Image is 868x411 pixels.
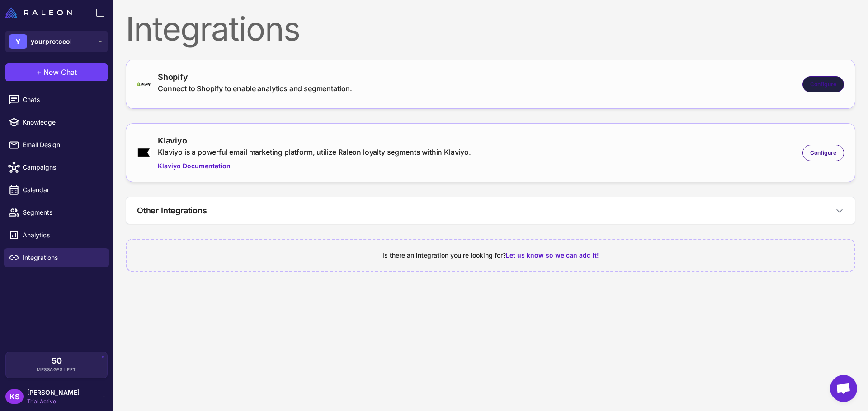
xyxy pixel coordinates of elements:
[5,63,108,81] button: +New Chat
[37,67,42,78] span: +
[52,357,62,365] span: 50
[27,397,80,406] span: Trial Active
[27,388,80,397] span: [PERSON_NAME]
[37,366,76,373] span: Messages Left
[4,203,109,222] a: Segments
[23,230,102,240] span: Analytics
[9,34,27,49] div: Y
[4,113,109,132] a: Knowledge
[4,135,109,154] a: Email Design
[158,161,471,171] a: Klaviyo Documentation
[4,90,109,109] a: Chats
[126,13,855,45] div: Integrations
[126,197,855,224] button: Other Integrations
[137,148,151,157] img: klaviyo.png
[23,117,102,127] span: Knowledge
[31,37,72,46] span: yourprotocol
[137,250,844,260] div: Is there an integration you're looking for?
[5,7,72,18] img: Raleon Logo
[23,140,102,150] span: Email Design
[4,180,109,199] a: Calendar
[23,208,102,217] span: Segments
[4,226,109,245] a: Analytics
[4,158,109,177] a: Campaigns
[810,149,836,157] span: Configure
[5,31,108,52] button: Yyourprotocol
[4,248,109,267] a: Integrations
[158,134,471,147] div: Klaviyo
[158,83,352,94] div: Connect to Shopify to enable analytics and segmentation.
[23,162,102,172] span: Campaigns
[23,185,102,195] span: Calendar
[158,71,352,83] div: Shopify
[830,375,857,402] a: Open chat
[23,253,102,263] span: Integrations
[137,204,207,217] h3: Other Integrations
[137,82,151,86] img: shopify-logo-primary-logo-456baa801ee66a0a435671082365958316831c9960c480451dd0330bcdae304f.svg
[5,389,24,404] div: KS
[158,147,471,157] div: Klaviyo is a powerful email marketing platform, utilize Raleon loyalty segments within Klaviyo.
[43,67,77,78] span: New Chat
[23,95,102,105] span: Chats
[506,251,599,259] span: Let us know so we can add it!
[810,80,836,88] span: Configure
